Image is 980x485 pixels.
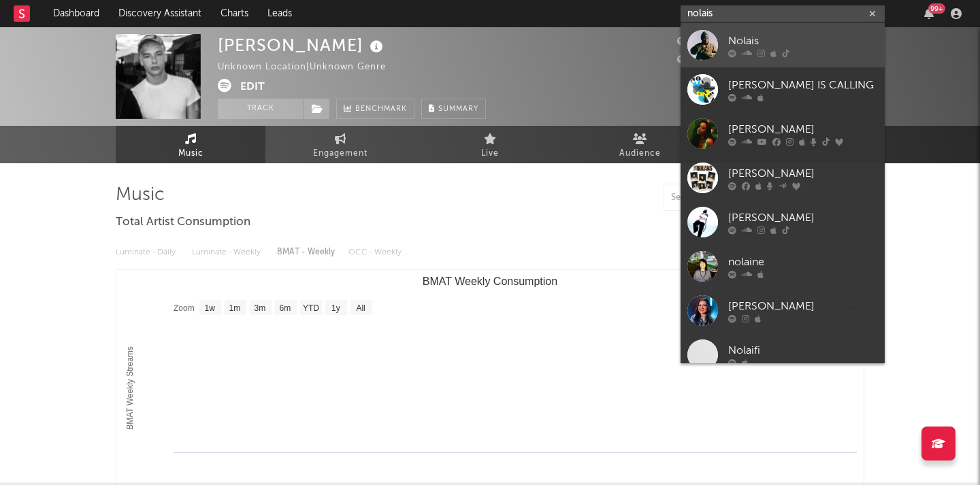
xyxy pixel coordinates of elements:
[728,77,878,93] div: [PERSON_NAME] IS CALLING
[728,254,878,270] div: nolaine
[336,99,414,119] a: Benchmark
[240,79,265,96] button: Edit
[681,288,885,333] a: [PERSON_NAME]
[481,146,499,162] span: Live
[355,101,407,118] span: Benchmark
[728,121,878,137] div: [PERSON_NAME]
[681,200,885,244] a: [PERSON_NAME]
[924,8,934,19] button: 99+
[356,303,365,313] text: All
[728,210,878,226] div: [PERSON_NAME]
[331,303,340,313] text: 1y
[116,214,250,231] span: Total Artist Consumption
[255,303,266,313] text: 3m
[664,193,808,203] input: Search by song name or URL
[681,244,885,288] a: nolaine
[313,146,367,162] span: Engagement
[565,126,715,163] a: Audience
[218,34,387,56] div: [PERSON_NAME]
[438,105,478,113] span: Summary
[218,99,303,119] button: Track
[928,3,945,14] div: 99 +
[415,126,565,163] a: Live
[619,146,661,162] span: Audience
[677,37,710,46] span: 670
[423,275,557,287] text: BMAT Weekly Consumption
[728,298,878,314] div: [PERSON_NAME]
[728,33,878,49] div: Nolais
[681,112,885,156] a: [PERSON_NAME]
[265,126,415,163] a: Engagement
[681,23,885,67] a: Nolais
[229,303,241,313] text: 1m
[728,165,878,182] div: [PERSON_NAME]
[681,333,885,377] a: Nolaifi
[681,5,885,22] input: Search for artists
[205,303,216,313] text: 1w
[174,303,195,313] text: Zoom
[677,56,801,65] span: 5,730 Monthly Listeners
[218,59,402,76] div: Unknown Location | Unknown Genre
[303,303,319,313] text: YTD
[681,156,885,200] a: [PERSON_NAME]
[421,99,486,119] button: Summary
[681,67,885,112] a: [PERSON_NAME] IS CALLING
[280,303,291,313] text: 6m
[728,342,878,358] div: Nolaifi
[178,146,203,162] span: Music
[116,126,265,163] a: Music
[125,346,135,430] text: BMAT Weekly Streams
